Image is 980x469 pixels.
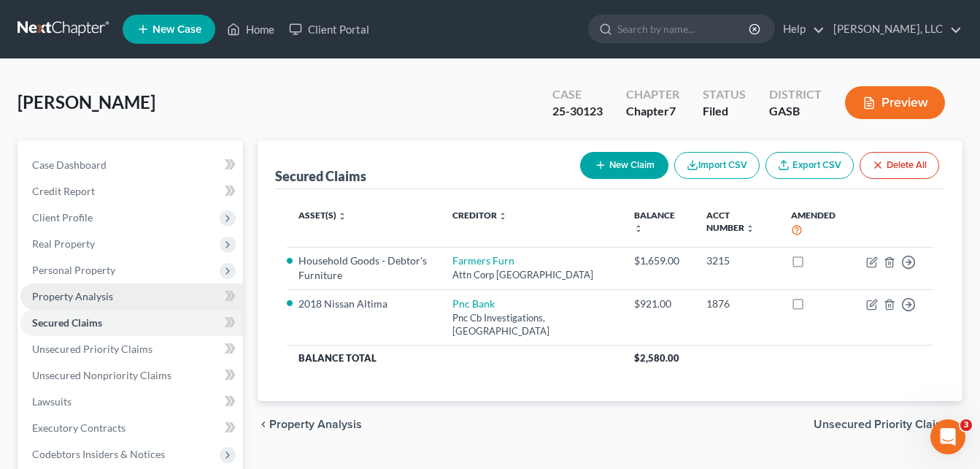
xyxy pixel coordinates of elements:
[814,419,962,430] button: Unsecured Priority Claims chevron_right
[298,297,429,311] li: 2018 Nissan Altima
[706,253,767,268] div: 3215
[498,212,507,221] i: unfold_more
[960,419,972,431] span: 3
[153,24,201,35] span: New Case
[20,152,243,178] a: Case Dashboard
[674,152,760,179] button: Import CSV
[20,283,243,310] a: Property Analysis
[452,254,514,267] a: Farmers Furn
[703,103,746,120] div: Filed
[287,345,622,371] th: Balance Total
[765,152,854,179] a: Export CSV
[814,419,951,430] span: Unsecured Priority Claims
[32,448,165,460] span: Codebtors Insiders & Notices
[298,210,347,221] a: Asset(s) unfold_more
[258,419,269,430] i: chevron_left
[452,297,495,310] a: Pnc Bank
[626,86,679,103] div: Chapter
[269,419,362,430] span: Property Analysis
[703,86,746,103] div: Status
[20,362,243,389] a: Unsecured Nonpriority Claims
[552,103,603,120] div: 25-30123
[706,210,755,233] a: Acct Number unfold_more
[32,395,72,408] span: Lawsuits
[220,16,282,42] a: Home
[452,268,611,282] div: Attn Corp [GEOGRAPHIC_DATA]
[32,290,113,302] span: Property Analysis
[634,224,643,233] i: unfold_more
[275,167,366,185] div: Secured Claims
[298,253,429,283] li: Household Goods - Debtor's Furniture
[338,212,347,221] i: unfold_more
[776,16,825,42] a: Help
[845,86,945,119] button: Preview
[452,210,507,221] a: Creditor unfold_more
[452,311,611,338] div: Pnc Cb Investigations, [GEOGRAPHIC_DATA]
[258,419,362,430] button: chevron_left Property Analysis
[32,422,126,434] span: Executory Contracts
[20,310,243,336] a: Secured Claims
[20,336,243,362] a: Unsecured Priority Claims
[826,16,962,42] a: [PERSON_NAME], LLC
[32,159,107,171] span: Case Dashboard
[769,103,822,120] div: GASB
[32,369,171,381] span: Unsecured Nonpriority Claims
[282,16,377,42] a: Client Portal
[669,104,676,118] span: 7
[951,419,962,430] i: chevron_right
[32,316,102,329] span: Secured Claims
[634,352,679,364] span: $2,580.00
[20,178,243,205] a: Credit Report
[32,211,93,224] span: Client Profile
[634,297,683,311] div: $921.00
[32,185,95,197] span: Credit Report
[580,152,668,179] button: New Claim
[626,103,679,120] div: Chapter
[706,297,767,311] div: 1876
[634,210,675,233] a: Balance unfold_more
[769,86,822,103] div: District
[20,389,243,415] a: Lawsuits
[779,201,854,247] th: Amended
[32,264,115,276] span: Personal Property
[18,91,155,113] span: [PERSON_NAME]
[20,415,243,441] a: Executory Contracts
[860,152,939,179] button: Delete All
[552,86,603,103] div: Case
[746,224,755,233] i: unfold_more
[32,237,95,250] span: Real Property
[634,253,683,268] div: $1,659.00
[32,343,153,355] span: Unsecured Priority Claims
[617,15,751,42] input: Search by name...
[930,419,965,454] iframe: Intercom live chat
